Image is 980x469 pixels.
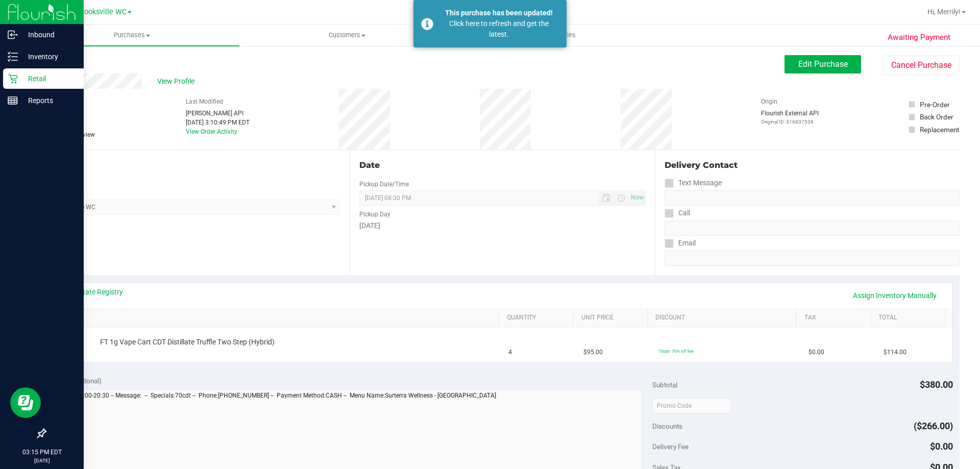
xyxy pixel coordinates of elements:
a: Unit Price [581,314,644,322]
a: Discount [655,314,792,322]
span: $0.00 [808,348,824,357]
iframe: Resource center [10,387,41,418]
label: Origin [761,97,777,106]
label: Call [665,206,690,220]
button: Cancel Purchase [883,56,960,75]
div: Location [45,159,340,171]
inline-svg: Inbound [8,30,18,40]
span: View Profile [157,76,198,87]
p: Inbound [18,29,79,41]
input: Format: (999) 999-9999 [665,220,960,236]
span: $95.00 [583,348,603,357]
input: Format: (999) 999-9999 [665,190,960,206]
a: Customers [239,24,454,46]
span: Awaiting Payment [888,32,950,43]
div: Back Order [920,112,953,122]
div: Click here to refresh and get the latest. [439,18,559,40]
a: View Order Activity [186,128,237,135]
p: [DATE] [5,457,79,464]
a: Tax [804,314,867,322]
a: SKU [60,314,495,322]
p: Reports [18,94,79,107]
span: $114.00 [884,348,906,357]
span: $0.00 [930,441,953,452]
p: Inventory [18,51,79,63]
button: Edit Purchase [785,55,861,73]
inline-svg: Retail [8,73,18,84]
a: Purchases [24,24,239,46]
span: FT 1g Vape Cart CDT Distillate Truffle Two Step (Hybrid) [100,337,275,347]
span: Discounts [652,417,682,435]
a: Total [878,314,941,322]
span: Hi, Merrily! [927,8,961,16]
span: ($266.00) [914,421,953,431]
p: Original ID: 316837538 [761,118,819,126]
div: Pre-Order [920,100,950,110]
p: Retail [18,72,79,85]
a: View State Registry [62,287,123,297]
label: Pickup Date/Time [359,180,409,189]
div: Date [359,159,645,171]
div: Delivery Contact [665,159,960,171]
div: [DATE] [359,220,645,231]
inline-svg: Reports [8,95,18,106]
span: Brooksville WC [77,8,127,16]
span: 70cdt: 70% off line [658,349,694,354]
label: Pickup Day [359,210,390,219]
div: [DATE] 3:10:49 PM EDT [186,118,250,127]
inline-svg: Inventory [8,52,18,62]
a: Quantity [507,314,569,322]
div: This purchase has been updated! [439,8,559,18]
p: 03:15 PM EDT [5,448,79,457]
span: Subtotal [652,381,677,389]
label: Last Modified [186,97,223,106]
span: Customers [240,31,454,40]
span: 4 [508,348,512,357]
div: [PERSON_NAME] API [186,109,250,118]
span: Purchases [24,31,239,40]
div: Replacement [920,125,959,135]
div: Flourish External API [761,109,819,126]
a: Assign Inventory Manually [846,287,943,304]
span: $380.00 [920,379,953,390]
label: Text Message [665,176,722,190]
label: Email [665,236,696,251]
input: Promo Code [652,398,731,413]
span: Delivery Fee [652,442,689,451]
span: Edit Purchase [798,59,848,69]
